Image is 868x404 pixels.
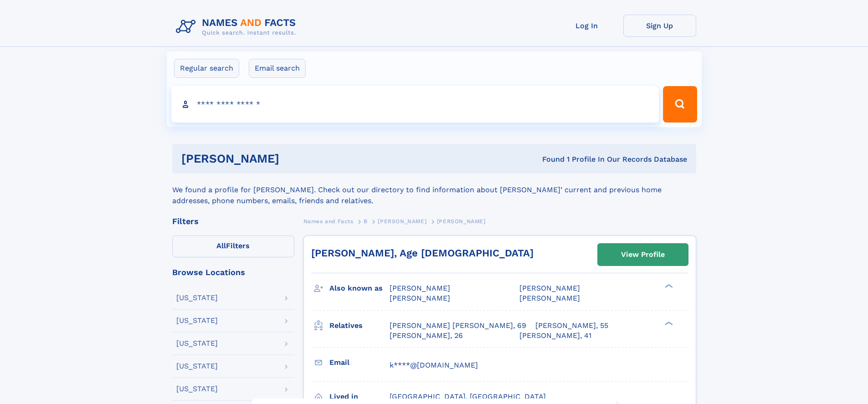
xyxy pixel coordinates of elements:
[303,215,354,227] a: Names and Facts
[437,218,486,225] span: [PERSON_NAME]
[176,340,218,347] div: [US_STATE]
[329,355,390,370] h3: Email
[519,294,580,302] span: [PERSON_NAME]
[171,86,659,123] input: search input
[364,218,368,225] span: B
[181,153,411,164] h1: [PERSON_NAME]
[329,281,390,296] h3: Also known as
[176,363,218,370] div: [US_STATE]
[550,15,623,37] a: Log In
[663,283,673,289] div: ❯
[364,215,368,227] a: B
[390,294,450,302] span: [PERSON_NAME]
[663,320,673,326] div: ❯
[172,268,294,276] div: Browse Locations
[174,59,239,78] label: Regular search
[172,217,294,225] div: Filters
[329,318,390,333] h3: Relatives
[176,317,218,324] div: [US_STATE]
[172,174,696,206] div: We found a profile for [PERSON_NAME]. Check out our directory to find information about [PERSON_N...
[598,244,688,266] a: View Profile
[621,244,665,265] div: View Profile
[519,331,591,341] a: [PERSON_NAME], 41
[378,218,426,225] span: [PERSON_NAME]
[172,235,294,257] label: Filters
[519,284,580,292] span: [PERSON_NAME]
[176,385,218,393] div: [US_STATE]
[176,294,218,302] div: [US_STATE]
[216,241,226,250] span: All
[390,331,463,341] a: [PERSON_NAME], 26
[378,215,426,227] a: [PERSON_NAME]
[663,86,697,123] button: Search Button
[390,392,546,401] span: [GEOGRAPHIC_DATA], [GEOGRAPHIC_DATA]
[172,15,303,39] img: Logo Names and Facts
[249,59,306,78] label: Email search
[311,247,534,259] a: [PERSON_NAME], Age [DEMOGRAPHIC_DATA]
[535,321,608,331] a: [PERSON_NAME], 55
[390,321,526,331] a: [PERSON_NAME] [PERSON_NAME], 69
[411,154,687,164] div: Found 1 Profile In Our Records Database
[390,284,450,292] span: [PERSON_NAME]
[623,15,696,37] a: Sign Up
